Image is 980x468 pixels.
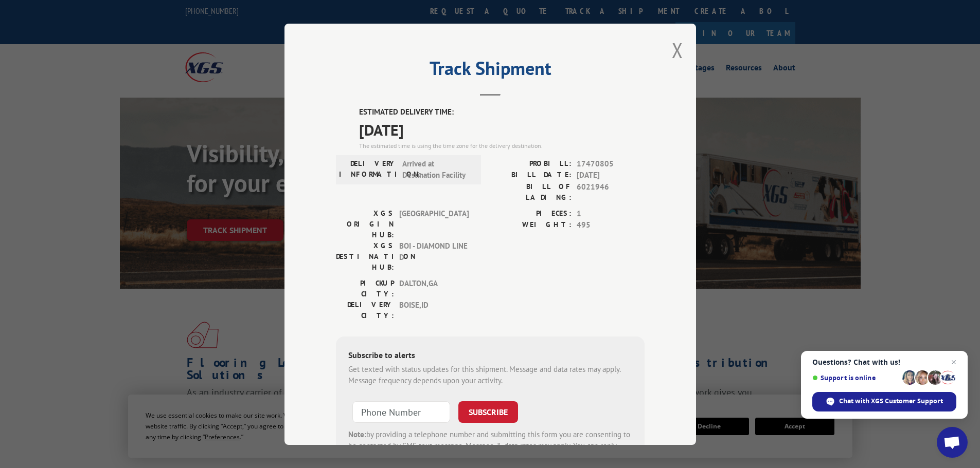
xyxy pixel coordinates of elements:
label: PROBILL: [490,158,572,170]
span: [DATE] [577,170,645,181]
span: BOISE , ID [399,299,469,321]
label: ESTIMATED DELIVERY TIME: [359,106,645,118]
label: WEIGHT: [490,219,572,231]
span: DALTON , GA [399,277,469,299]
div: Open chat [937,427,968,458]
span: 6021946 [577,181,645,202]
label: DELIVERY CITY: [336,299,394,321]
h2: Track Shipment [336,61,645,81]
span: Arrived at Destination Facility [402,158,472,181]
span: Close chat [948,356,960,368]
label: XGS DESTINATION HUB: [336,240,394,272]
label: XGS ORIGIN HUB: [336,208,394,240]
span: Chat with XGS Customer Support [839,397,943,406]
label: BILL DATE: [490,170,572,181]
label: PICKUP CITY: [336,277,394,299]
span: Support is online [812,374,899,382]
span: Questions? Chat with us! [812,358,956,366]
div: Chat with XGS Customer Support [812,392,956,411]
span: [DATE] [359,118,645,141]
span: 1 [577,208,645,219]
strong: Note: [348,429,366,439]
span: BOI - DIAMOND LINE D [399,240,469,272]
div: The estimated time is using the time zone for the delivery destination. [359,141,645,150]
label: DELIVERY INFORMATION: [339,158,397,181]
span: 17470805 [577,158,645,170]
input: Phone Number [352,401,450,422]
label: BILL OF LADING: [490,181,572,202]
button: Close modal [672,36,683,64]
button: SUBSCRIBE [458,401,518,422]
label: PIECES: [490,208,572,219]
span: 495 [577,219,645,231]
span: [GEOGRAPHIC_DATA] [399,208,469,240]
div: by providing a telephone number and submitting this form you are consenting to be contacted by SM... [348,428,632,463]
div: Subscribe to alerts [348,348,632,363]
div: Get texted with status updates for this shipment. Message and data rates may apply. Message frequ... [348,363,632,386]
